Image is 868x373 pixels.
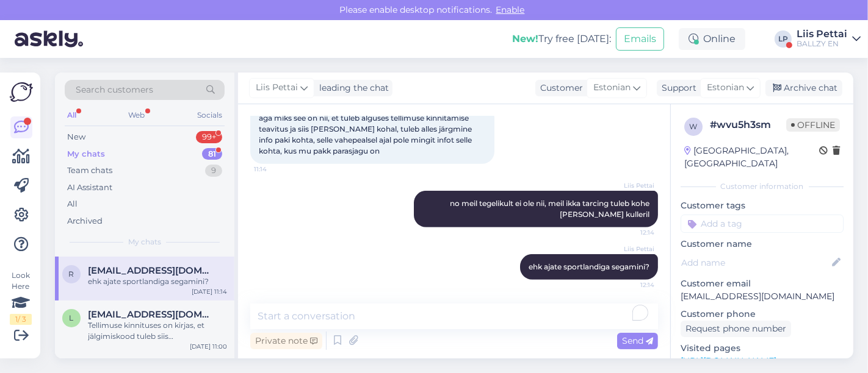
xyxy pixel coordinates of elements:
[76,83,153,96] span: Search customers
[797,29,861,49] a: Liis PettaiBALLZY EN
[710,118,786,132] div: # wvu5h3sm
[681,277,844,290] p: Customer email
[192,287,227,296] div: [DATE] 11:14
[195,107,225,123] div: Socials
[128,236,161,247] span: My chats
[250,333,322,349] div: Private note
[797,39,847,49] div: BALLZY EN
[65,107,79,123] div: All
[67,131,85,143] div: New
[681,355,776,366] a: [URL][DOMAIN_NAME]
[535,82,583,94] div: Customer
[10,314,32,325] div: 1 / 3
[67,198,78,210] div: All
[681,215,844,233] input: Add a tag
[681,181,844,192] div: Customer information
[609,228,654,237] span: 12:14
[67,165,112,177] div: Team chats
[254,165,300,174] span: 11:14
[616,27,664,51] button: Emails
[202,148,222,160] div: 81
[609,181,654,190] span: Liis Pettai
[512,33,538,44] b: New!
[67,182,112,194] div: AI Assistant
[88,309,215,320] span: lukas.mesipuu@gmail.com
[593,81,631,94] span: Estonian
[681,308,844,321] p: Customer phone
[681,256,830,269] input: Add name
[205,165,222,177] div: 9
[126,107,148,123] div: Web
[67,215,103,227] div: Archived
[250,304,658,329] textarea: To enrich screen reader interactions, please activate Accessibility in Grammarly extension settings
[775,30,792,48] div: LP
[609,244,654,254] span: Liis Pettai
[493,4,529,15] span: Enable
[88,265,215,276] span: ricacarita9@gmail.com
[609,280,654,290] span: 12:14
[70,313,74,322] span: l
[10,270,32,325] div: Look Here
[684,144,819,170] div: [GEOGRAPHIC_DATA], [GEOGRAPHIC_DATA]
[681,321,791,337] div: Request phone number
[690,122,698,131] span: w
[196,131,222,143] div: 99+
[679,28,745,50] div: Online
[765,80,842,96] div: Archive chat
[797,29,847,39] div: Liis Pettai
[450,199,651,219] span: no meil tegelikult ei ole nii, meil ikka tarcing tuleb kohe [PERSON_NAME] kulleril
[681,199,844,212] p: Customer tags
[707,81,744,94] span: Estonian
[10,82,33,102] img: Askly Logo
[314,82,389,94] div: leading the chat
[67,148,105,160] div: My chats
[622,335,653,346] span: Send
[256,81,298,94] span: Liis Pettai
[681,290,844,303] p: [EMAIL_ADDRESS][DOMAIN_NAME]
[88,320,227,342] div: Tellimuse kinnituses on kirjas, et jälgimiskood tuleb siis [PERSON_NAME] on teele pandud
[88,276,227,287] div: ehk ajate sportlandiga segamini?
[681,342,844,355] p: Visited pages
[681,238,844,250] p: Customer name
[69,269,74,279] span: r
[529,262,649,271] span: ehk ajate sportlandiga segamini?
[512,32,611,46] div: Try free [DATE]:
[657,82,696,94] div: Support
[786,118,840,132] span: Offline
[190,342,227,351] div: [DATE] 11:00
